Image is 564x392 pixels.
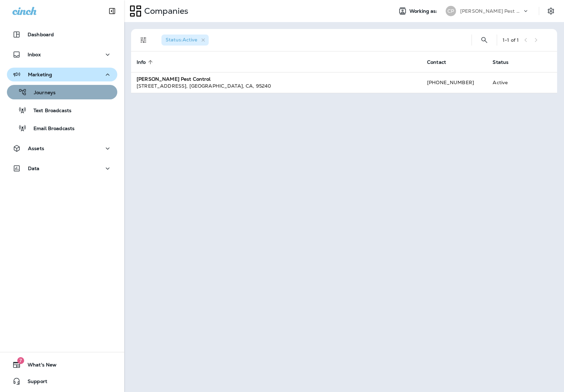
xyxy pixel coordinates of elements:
div: Status:Active [161,35,209,46]
button: Settings [545,5,557,17]
button: Support [7,374,117,388]
button: Data [7,161,117,175]
button: Filters [137,33,150,47]
span: Status : Active [166,37,197,43]
button: Journeys [7,85,117,99]
button: Marketing [7,68,117,81]
p: Dashboard [28,32,54,37]
p: Journeys [27,90,56,96]
span: Contact [427,59,446,65]
button: Assets [7,141,117,155]
button: Text Broadcasts [7,103,117,117]
span: Status [493,59,508,65]
p: Email Broadcasts [27,126,75,132]
strong: [PERSON_NAME] Pest Control [137,76,211,82]
div: 1 - 1 of 1 [503,37,519,43]
p: Text Broadcasts [27,108,71,114]
button: Search Companies [477,33,491,47]
span: Info [137,59,146,65]
p: Assets [28,146,44,151]
button: Collapse Sidebar [102,4,122,18]
button: Dashboard [7,28,117,41]
td: Active [487,72,528,93]
span: Contact [427,59,455,65]
button: Email Broadcasts [7,121,117,135]
div: [STREET_ADDRESS] , [GEOGRAPHIC_DATA] , CA , 95240 [137,82,416,89]
div: CP [446,6,456,16]
button: 7What's New [7,358,117,372]
span: 7 [17,357,24,364]
button: Inbox [7,48,117,61]
p: Data [28,166,40,171]
span: Working as: [409,8,439,14]
p: [PERSON_NAME] Pest Control [460,8,522,14]
p: Marketing [28,72,52,77]
span: Info [137,59,155,65]
span: Support [21,379,47,387]
span: What's New [21,362,57,370]
td: [PHONE_NUMBER] [422,72,487,93]
span: Status [493,59,517,65]
p: Inbox [28,52,41,57]
p: Companies [141,6,188,16]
